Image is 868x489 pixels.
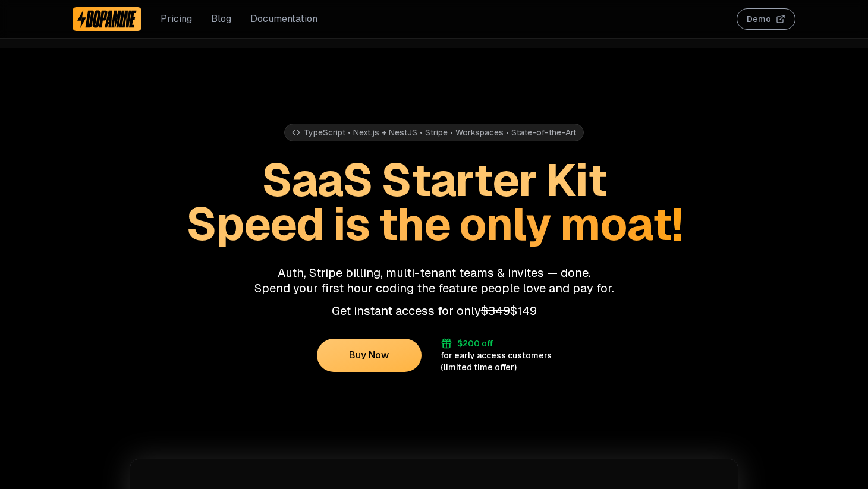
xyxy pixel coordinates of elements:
[211,12,231,26] a: Blog
[317,339,422,372] button: Buy Now
[737,8,795,30] button: Demo
[457,337,493,349] div: $200 off
[161,12,192,26] a: Pricing
[73,265,795,296] p: Auth, Stripe billing, multi-tenant teams & invites — done. Spend your first hour coding the featu...
[250,12,317,26] a: Documentation
[441,361,517,373] div: (limited time offer)
[441,349,552,361] div: for early access customers
[284,124,584,141] div: TypeScript • Next.js + NestJS • Stripe • Workspaces • State-of-the-Art
[77,10,137,29] img: Dopamine
[262,151,606,209] span: SaaS Starter Kit
[186,195,682,253] span: Speed is the only moat!
[73,303,795,318] p: Get instant access for only $149
[481,303,510,318] span: $349
[73,7,141,31] a: Dopamine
